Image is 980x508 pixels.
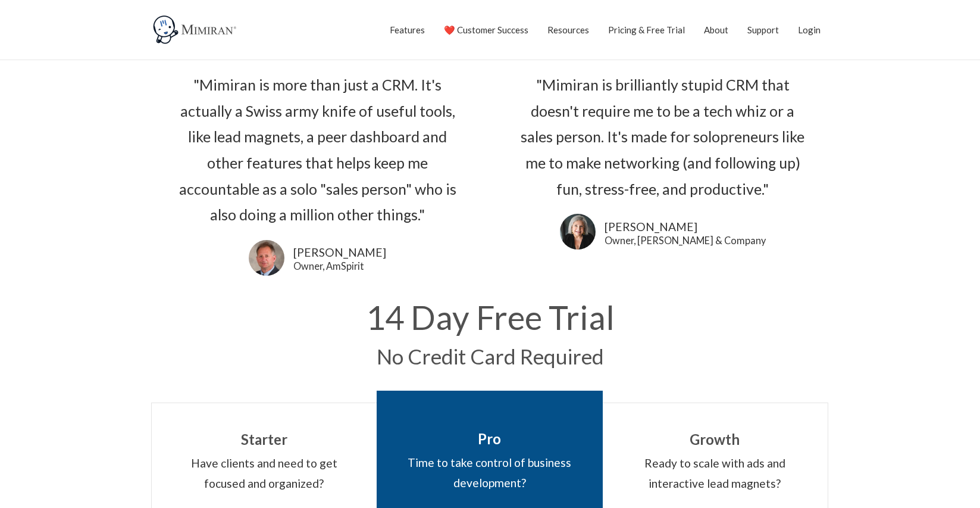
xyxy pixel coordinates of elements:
a: Owner, [PERSON_NAME] & Company [605,236,766,245]
a: Pricing & Free Trial [608,15,685,45]
a: Support [747,15,779,45]
div: Time to take control of business development? [394,453,585,493]
div: Have clients and need to get focused and organized? [170,453,359,493]
a: About [704,15,728,45]
img: Frank Agin [249,240,284,276]
a: ❤️ Customer Success [444,15,528,45]
a: Features [390,15,425,45]
div: Starter [170,427,359,452]
h2: No Credit Card Required [169,346,812,367]
a: Resources [547,15,589,45]
img: Lori Karpman uses Mimiran CRM to grow her business [560,214,596,250]
a: Owner, AmSpirit [293,261,386,271]
a: [PERSON_NAME] [605,219,766,236]
div: Ready to scale with ads and interactive lead magnets? [620,453,810,493]
img: Mimiran CRM [151,15,240,45]
div: "Mimiran is brilliantly stupid CRM that doesn't require me to be a tech whiz or a sales person. I... [514,72,812,202]
div: Growth [620,427,810,452]
a: Login [798,15,821,45]
div: "Mimiran is more than just a CRM. It's actually a Swiss army knife of useful tools, like lead mag... [169,72,466,228]
h1: 14 Day Free Trial [169,301,812,334]
div: Pro [394,426,585,451]
a: [PERSON_NAME] [293,244,386,261]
